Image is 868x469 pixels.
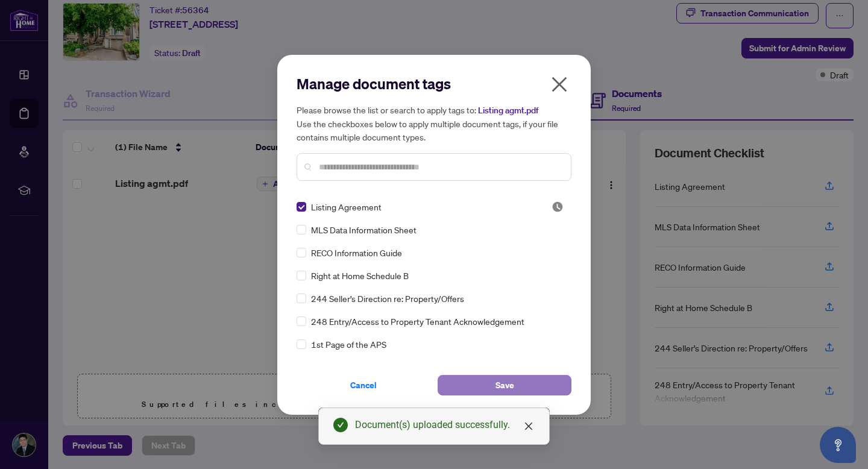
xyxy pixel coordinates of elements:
[311,246,402,259] span: RECO Information Guide
[478,105,538,116] span: Listing agmt.pdf
[552,201,564,213] span: Pending Review
[333,418,348,432] span: check-circle
[552,201,564,213] img: status
[311,338,386,351] span: 1st Page of the APS
[311,223,417,236] span: MLS Data Information Sheet
[550,75,569,94] span: close
[311,315,524,328] span: 248 Entry/Access to Property Tenant Acknowledgement
[297,375,430,395] button: Cancel
[311,200,382,213] span: Listing Agreement
[297,74,571,93] h2: Manage document tags
[311,292,464,305] span: 244 Seller’s Direction re: Property/Offers
[297,103,571,143] h5: Please browse the list or search to apply tags to: Use the checkboxes below to apply multiple doc...
[350,376,377,395] span: Cancel
[355,418,535,432] div: Document(s) uploaded successfully.
[522,420,535,433] a: Close
[820,427,856,463] button: Open asap
[495,376,514,395] span: Save
[438,375,571,395] button: Save
[524,421,533,431] span: close
[311,269,409,282] span: Right at Home Schedule B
